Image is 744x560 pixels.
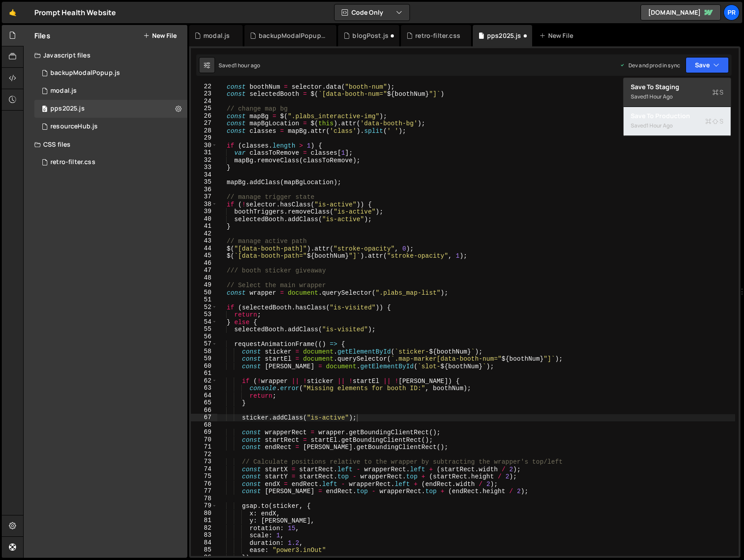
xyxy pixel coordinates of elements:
div: 51 [191,296,217,304]
div: 59 [191,355,217,362]
div: 58 [191,348,217,355]
div: 79 [191,502,217,510]
button: Save [686,57,729,73]
div: 29 [191,134,217,142]
div: New File [539,31,577,40]
div: 47 [191,267,217,274]
div: 74 [191,465,217,473]
div: resourceHub.js [50,123,98,131]
div: 60 [191,362,217,370]
div: backupModalPopup.js [259,31,326,40]
div: 48 [191,274,217,282]
div: 57 [191,340,217,348]
div: 16625/45860.js [34,64,187,82]
div: 54 [191,318,217,326]
div: 34 [191,171,217,179]
div: 1 hour ago [646,122,673,129]
div: 55 [191,325,217,333]
div: 53 [191,311,217,318]
div: 83 [191,531,217,539]
div: 16625/45443.css [34,153,187,171]
button: Save to StagingS Saved1 hour ago [624,78,731,107]
div: 52 [191,304,217,311]
div: 49 [191,281,217,289]
div: 73 [191,458,217,465]
div: 50 [191,289,217,296]
div: 63 [191,384,217,392]
span: 0 [42,106,47,113]
div: modal.js [50,87,77,95]
div: 84 [191,539,217,547]
div: Save to Staging [631,82,723,91]
div: 30 [191,142,217,149]
div: backupModalPopup.js [50,69,120,77]
div: 43 [191,237,217,245]
div: 76 [191,480,217,488]
div: Dev and prod in sync [620,62,680,69]
div: 16625/45293.js [34,100,187,118]
div: Saved [631,120,723,131]
div: blogPost.js [352,31,389,40]
div: Saved [219,62,260,69]
div: 31 [191,149,217,156]
div: 28 [191,127,217,135]
button: Save to ProductionS Saved1 hour ago [624,107,731,136]
span: S [705,117,723,126]
div: 37 [191,193,217,201]
div: 36 [191,186,217,194]
div: 67 [191,414,217,421]
div: 44 [191,245,217,252]
div: 38 [191,201,217,208]
div: retro-filter.css [50,158,95,166]
div: 78 [191,495,217,502]
div: 27 [191,119,217,127]
div: 70 [191,436,217,444]
div: Save to Production [631,111,723,120]
div: 16625/45859.js [34,118,187,136]
div: Prompt Health Website [34,7,116,18]
div: Saved [631,91,723,102]
div: 25 [191,105,217,112]
div: 1 hour ago [235,62,260,69]
div: 68 [191,421,217,429]
div: 22 [191,83,217,91]
div: 1 hour ago [646,93,673,100]
div: 45 [191,252,217,259]
div: 24 [191,98,217,105]
div: 26 [191,112,217,120]
div: 85 [191,546,217,554]
div: 16625/46324.js [34,82,187,100]
div: 80 [191,510,217,517]
div: 61 [191,370,217,377]
h2: Files [34,31,50,41]
div: pps2025.js [50,105,85,113]
div: 75 [191,473,217,480]
button: Code Only [335,4,409,21]
a: Pr [723,4,740,21]
div: retro-filter.css [415,31,460,40]
div: 39 [191,208,217,215]
span: S [712,88,723,97]
div: 41 [191,222,217,230]
div: 66 [191,407,217,414]
div: 23 [191,90,217,98]
a: 🤙 [2,2,24,23]
button: New File [143,32,177,39]
div: 72 [191,451,217,458]
div: Javascript files [24,46,187,64]
div: 62 [191,377,217,385]
div: 71 [191,443,217,451]
a: [DOMAIN_NAME] [641,4,721,21]
div: 42 [191,230,217,238]
div: 40 [191,215,217,223]
div: 77 [191,487,217,495]
div: 33 [191,164,217,171]
div: 64 [191,392,217,399]
div: 82 [191,524,217,532]
div: 46 [191,259,217,267]
div: 32 [191,156,217,164]
div: 65 [191,399,217,407]
div: modal.js [203,31,230,40]
div: pps2025.js [487,31,521,40]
